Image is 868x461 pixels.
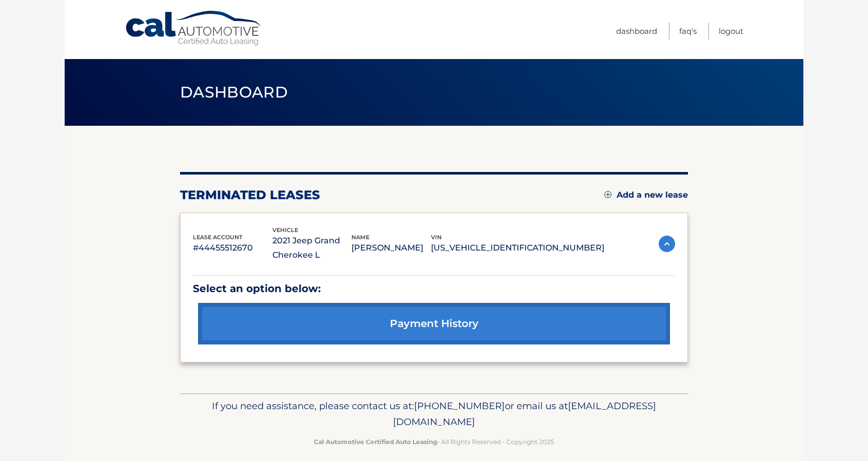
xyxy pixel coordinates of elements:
[616,23,657,40] a: Dashboard
[604,191,611,198] img: add.svg
[431,241,604,255] p: [US_VEHICLE_IDENTIFICATION_NUMBER]
[719,23,743,40] a: Logout
[351,241,431,255] p: [PERSON_NAME]
[193,241,272,255] p: #44455512670
[193,234,243,241] span: lease account
[187,436,681,447] p: - All Rights Reserved - Copyright 2025
[180,187,320,203] h2: terminated leases
[679,23,697,40] a: FAQ's
[125,10,263,47] a: Cal Automotive
[187,398,681,431] p: If you need assistance, please contact us at: or email us at
[314,438,437,446] strong: Cal Automotive Certified Auto Leasing
[193,280,675,298] p: Select an option below:
[272,234,352,262] p: 2021 Jeep Grand Cherokee L
[198,303,670,344] a: payment history
[431,234,442,241] span: vin
[604,190,688,200] a: Add a new lease
[659,236,675,252] img: accordion-active.svg
[351,234,369,241] span: name
[414,400,505,412] span: [PHONE_NUMBER]
[180,83,288,102] span: Dashboard
[272,226,298,234] span: vehicle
